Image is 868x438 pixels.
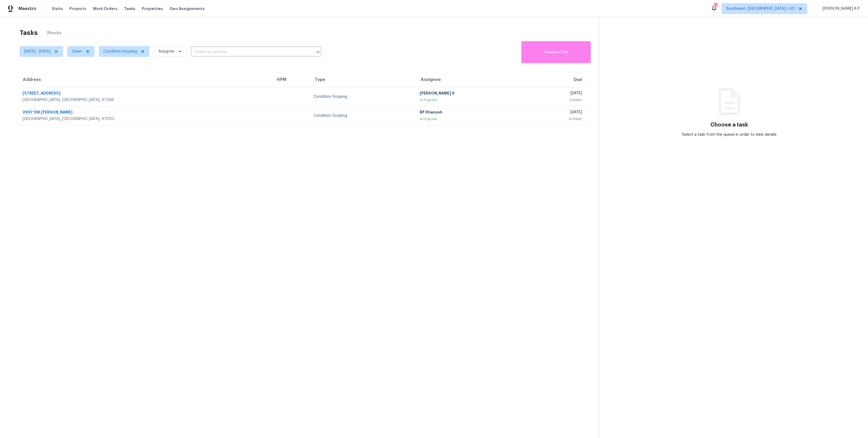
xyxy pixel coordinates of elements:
div: [PERSON_NAME] S [420,90,521,97]
div: In Progress [420,116,521,122]
div: [GEOGRAPHIC_DATA], [GEOGRAPHIC_DATA], 97003 [23,116,267,122]
div: Select a task from the queue in order to view details [664,132,794,137]
div: 4:00pm [529,116,582,122]
button: Open [314,48,322,56]
span: Geo Assignments [170,6,205,11]
span: [DATE] - [DATE] [24,49,50,54]
span: [PERSON_NAME] A P [820,6,860,11]
th: Address [17,72,271,87]
div: Condition Scoping [314,94,411,99]
span: 2 Results [46,30,62,36]
div: [STREET_ADDRESS] [23,90,267,97]
div: [DATE] [529,90,582,97]
span: Work Orders [93,6,117,11]
span: Create a Task [524,49,588,55]
span: Assignee [158,49,174,54]
div: 575 [714,3,717,9]
div: Condition Scoping [314,113,411,118]
th: HPM [271,72,309,87]
span: Projects [69,6,86,11]
span: Maestro [18,6,36,11]
th: Type [309,72,415,87]
div: In Progress [420,97,521,103]
div: 2997 SW [PERSON_NAME] [23,109,267,116]
span: Properties [142,6,163,11]
div: [DATE] [529,109,582,116]
div: [GEOGRAPHIC_DATA], [GEOGRAPHIC_DATA], 97266 [23,97,267,103]
th: Due [525,72,590,87]
div: 3:42pm [529,97,582,103]
th: Assignee [415,72,525,87]
span: Open [72,49,82,54]
h3: Choose a task [710,122,748,128]
h2: Tasks [20,30,38,35]
button: Create a Task [521,41,591,63]
span: Visits [52,6,63,11]
span: Tasks [124,7,135,11]
input: Search by address [191,48,306,56]
span: Condition Scoping [103,49,137,54]
span: Southwest, [GEOGRAPHIC_DATA] + 60 [726,6,795,11]
div: RP Dhanush [420,109,521,116]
